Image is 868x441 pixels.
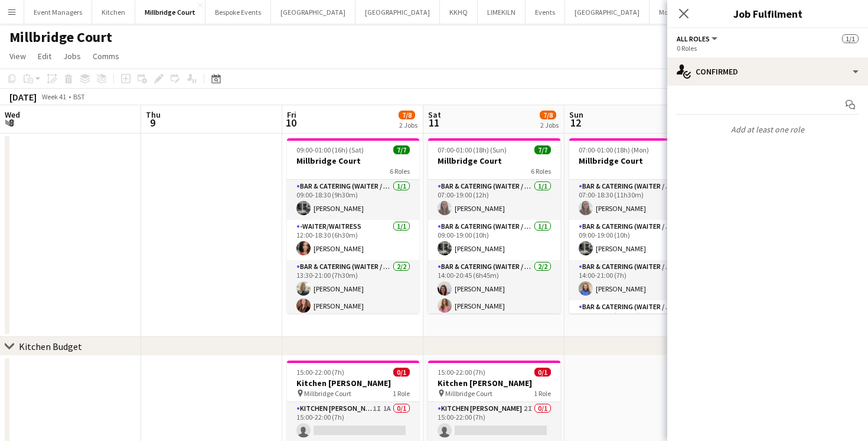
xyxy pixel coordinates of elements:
span: 09:00-01:00 (16h) (Sat) [296,145,364,154]
span: Week 41 [39,92,68,101]
button: All roles [677,34,719,43]
div: BST [73,92,85,101]
app-card-role: Bar & Catering (Waiter / waitress)1/107:00-19:00 (12h)[PERSON_NAME] [428,180,560,220]
div: [DATE] [9,91,37,103]
p: Add at least one role [667,119,868,140]
span: 7/8 [399,111,415,119]
span: 15:00-22:00 (7h) [438,368,485,377]
span: 1/1 [842,34,859,43]
span: 1 Role [534,389,551,398]
span: Millbridge Court [445,389,492,398]
span: All roles [677,34,710,43]
app-card-role: Bar & Catering (Waiter / waitress)1/114:00-21:00 (7h)[PERSON_NAME] [569,260,701,300]
h3: Millbridge Court [569,155,701,166]
span: 7/7 [393,145,410,154]
button: Kitchen [92,1,135,24]
button: Millbridge Court [135,1,205,24]
h3: Kitchen [PERSON_NAME] [428,378,560,388]
button: [GEOGRAPHIC_DATA] [565,1,650,24]
span: 11 [426,116,441,129]
span: 0/1 [534,368,551,377]
span: 6 Roles [531,167,551,176]
div: Confirmed [667,57,868,86]
app-card-role: -Waiter/Waitress1/112:00-18:30 (6h30m)[PERSON_NAME] [287,220,419,260]
h3: Millbridge Court [428,155,560,166]
button: [GEOGRAPHIC_DATA] [355,1,440,24]
app-card-role: Bar & Catering (Waiter / waitress)1/107:00-18:30 (11h30m)[PERSON_NAME] [569,180,701,220]
button: LIMEKILN [478,1,526,24]
h3: Kitchen [PERSON_NAME] [287,378,419,388]
h3: Millbridge Court [287,155,419,166]
span: Millbridge Court [304,389,351,398]
app-card-role: Bar & Catering (Waiter / waitress)1/109:00-18:30 (9h30m)[PERSON_NAME] [287,180,419,220]
app-card-role: Bar & Catering (Waiter / waitress)1/109:00-19:00 (10h)[PERSON_NAME] [569,220,701,260]
app-job-card: 07:00-01:00 (18h) (Mon)7/8Millbridge Court6 RolesBar & Catering (Waiter / waitress)1/107:00-18:30... [569,138,701,313]
app-card-role: Bar & Catering (Waiter / waitress)2/214:00-20:45 (6h45m)[PERSON_NAME][PERSON_NAME] [428,260,560,317]
button: [GEOGRAPHIC_DATA] [271,1,355,24]
span: Sun [569,109,583,120]
span: 8 [3,116,20,129]
button: Events [526,1,565,24]
a: Edit [33,48,56,64]
span: Comms [93,51,119,61]
h3: Job Fulfilment [667,6,868,21]
span: 12 [567,116,583,129]
app-card-role: Bar & Catering (Waiter / waitress)1/109:00-19:00 (10h)[PERSON_NAME] [428,220,560,260]
span: Thu [146,109,161,120]
a: Comms [88,48,124,64]
div: 2 Jobs [540,121,559,129]
span: 7/8 [540,111,556,119]
a: Jobs [58,48,86,64]
button: Event Managers [24,1,92,24]
button: Morden Hall [650,1,706,24]
button: KKHQ [440,1,478,24]
app-card-role: Bar & Catering (Waiter / waitress)2/214:00-22:30 (8h30m) [569,300,701,358]
div: 2 Jobs [399,121,417,129]
app-job-card: 09:00-01:00 (16h) (Sat)7/7Millbridge Court6 RolesBar & Catering (Waiter / waitress)1/109:00-18:30... [287,138,419,313]
span: 6 Roles [390,167,410,176]
span: View [9,51,26,61]
h1: Millbridge Court [9,28,112,46]
span: Edit [38,51,51,61]
span: 0/1 [393,368,410,377]
span: Fri [287,109,296,120]
span: Sat [428,109,441,120]
span: Wed [5,109,20,120]
span: Jobs [63,51,81,61]
span: 1 Role [393,389,410,398]
app-card-role: Bar & Catering (Waiter / waitress)2/213:30-21:00 (7h30m)[PERSON_NAME][PERSON_NAME] [287,260,419,317]
span: 07:00-01:00 (18h) (Mon) [579,145,649,154]
span: 9 [144,116,161,129]
div: Kitchen Budget [19,341,82,352]
app-job-card: 07:00-01:00 (18h) (Sun)7/7Millbridge Court6 RolesBar & Catering (Waiter / waitress)1/107:00-19:00... [428,138,560,313]
div: 0 Roles [677,44,859,53]
span: 07:00-01:00 (18h) (Sun) [438,145,507,154]
button: Bespoke Events [205,1,271,24]
span: 7/7 [534,145,551,154]
a: View [5,48,31,64]
span: 15:00-22:00 (7h) [296,368,344,377]
span: 10 [285,116,296,129]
